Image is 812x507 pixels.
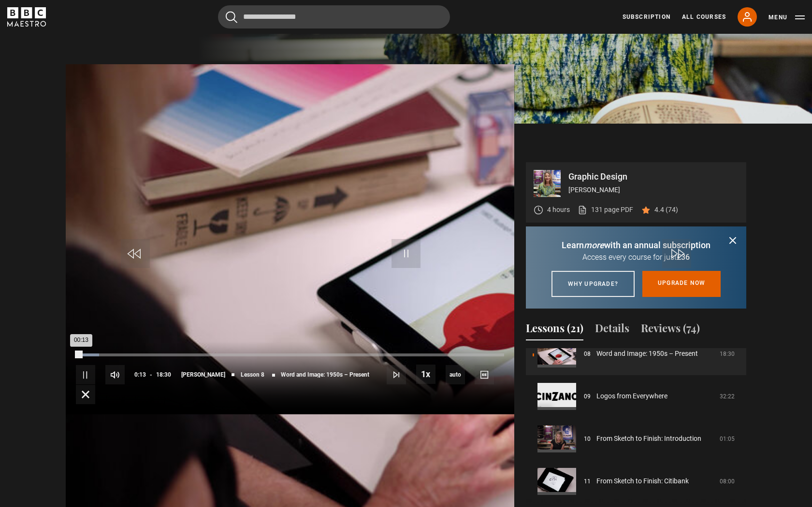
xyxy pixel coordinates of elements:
button: Mute [105,365,125,384]
button: Lessons (21) [526,320,583,340]
a: Subscription [623,13,670,21]
p: Access every course for just [537,252,735,263]
a: From Sketch to Finish: Citibank [596,476,689,486]
button: Details [595,320,629,340]
span: auto [446,365,465,384]
a: Why upgrade? [551,271,635,297]
button: Submit the search query [226,11,237,23]
span: [PERSON_NAME] [181,372,225,378]
button: Captions [475,365,494,384]
p: Learn with an annual subscription [537,239,735,252]
button: Playback Rate [416,365,435,384]
span: - [150,371,152,378]
p: Graphic Design [568,172,739,181]
button: Next Lesson [387,365,406,384]
a: 131 page PDF [578,205,633,215]
a: Logos from Everywhere [596,391,667,401]
div: Progress Bar [76,353,504,356]
a: All Courses [682,13,726,21]
button: Fullscreen [76,385,95,404]
a: Word and Image: 1950s – Present [596,349,698,359]
span: Lesson 8 [241,372,264,378]
i: more [584,240,604,250]
p: [PERSON_NAME] [568,185,739,195]
div: Current quality: 1080p [446,365,465,384]
input: Search [218,5,450,28]
a: Upgrade now [642,271,721,297]
svg: BBC Maestro [7,7,46,27]
button: Pause [76,365,95,384]
button: Reviews (74) [641,320,700,340]
span: 18:30 [156,366,171,383]
p: 4.4 (74) [654,205,678,215]
span: 0:13 [134,366,146,383]
span: Word and Image: 1950s – Present [281,372,369,378]
a: From Sketch to Finish: Introduction [596,434,701,444]
button: Toggle navigation [768,13,805,22]
p: 4 hours [547,205,570,215]
video-js: Video Player [66,162,514,414]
